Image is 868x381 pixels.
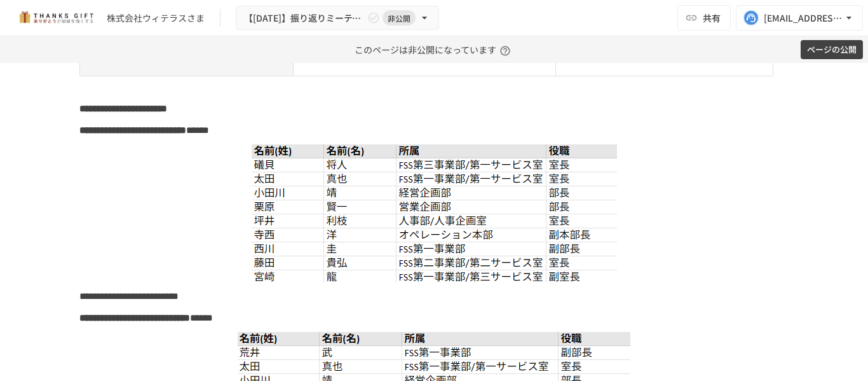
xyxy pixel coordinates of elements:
p: このページは非公開になっています [355,36,514,63]
button: ページの公開 [801,40,863,60]
div: 株式会社ウィテラスさま [107,11,205,25]
div: [EMAIL_ADDRESS][DOMAIN_NAME] [764,10,843,26]
button: [EMAIL_ADDRESS][DOMAIN_NAME] [736,5,863,31]
span: 共有 [703,11,721,25]
img: TdHKEvS1iJabn3gIKtgppOQYqvmtS1H9F5S2A0RFkqw [252,144,617,282]
img: mMP1OxWUAhQbsRWCurg7vIHe5HqDpP7qZo7fRoNLXQh [15,8,97,28]
span: 【[DATE]】振り返りミーティング [244,10,365,26]
button: 【[DATE]】振り返りミーティング非公開 [236,6,439,31]
span: 非公開 [383,11,416,25]
button: 共有 [677,5,731,31]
